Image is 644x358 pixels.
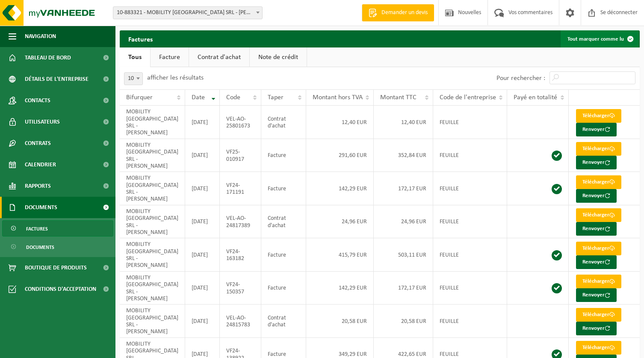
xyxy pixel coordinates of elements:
font: 10-883321 - MOBILITY [GEOGRAPHIC_DATA] SRL - [PERSON_NAME] - [GEOGRAPHIC_DATA] [117,9,337,16]
font: Contrat d'achat [268,314,286,328]
font: Télécharger [582,113,609,118]
font: Facture [268,285,286,291]
font: 415,79 EUR [339,252,367,258]
font: 12,40 EUR [401,119,426,126]
font: Renvoyer [582,193,605,198]
font: Montant hors TVA [313,94,363,101]
button: Renvoyer [576,123,617,136]
font: Télécharger [582,212,609,218]
a: Télécharger [576,142,621,156]
font: [DATE] [192,152,208,159]
font: Navigation [25,33,56,40]
font: 172,17 EUR [398,285,426,291]
font: [DATE] [192,318,208,325]
font: MOBILITY [GEOGRAPHIC_DATA] SRL - [PERSON_NAME] [126,142,178,169]
font: 291,60 EUR [339,152,367,159]
font: Renvoyer [582,127,605,132]
font: FEUILLE [440,318,459,325]
font: [DATE] [192,351,208,358]
font: Documents [26,245,54,250]
button: Renvoyer [576,189,617,203]
font: Pour rechercher : [496,75,545,82]
font: 142,29 EUR [339,186,367,192]
a: Télécharger [576,208,621,222]
font: Contrat d'achat [268,215,286,228]
font: VF24-163182 [226,248,244,261]
font: 503,11 EUR [398,252,426,258]
font: Tous [128,54,142,61]
a: Demander un devis [362,4,434,21]
font: Contacts [25,98,50,104]
font: Code de l'entreprise [440,94,496,101]
font: 142,29 EUR [339,285,367,291]
font: Taper [268,94,284,101]
font: MOBILITY [GEOGRAPHIC_DATA] SRL - [PERSON_NAME] [126,308,178,335]
button: Renvoyer [576,322,617,335]
button: Renvoyer [576,156,617,169]
span: 10 [124,73,142,85]
span: 10-883321 - MOBILITY NAMUR SRL - URBANO - FERNELMONT [113,7,262,19]
font: Note de crédit [258,54,298,61]
font: Utilisateurs [25,119,60,125]
font: Code [226,94,240,101]
font: Nouvelles [458,9,481,16]
font: 24,96 EUR [401,219,426,225]
a: Télécharger [576,341,621,355]
font: Montant TTC [380,94,417,101]
button: Renvoyer [576,255,617,269]
font: [DATE] [192,119,208,126]
font: Factures [128,36,153,43]
font: VEL-AO-24817389 [226,215,250,228]
font: afficher les résultats [147,74,204,81]
font: VF24-171191 [226,182,244,195]
font: Boutique de produits [25,265,87,271]
font: 12,40 EUR [342,119,367,126]
font: Télécharger [582,312,609,317]
font: Renvoyer [582,160,605,165]
font: [DATE] [192,186,208,192]
font: [DATE] [192,252,208,258]
font: Renvoyer [582,292,605,298]
font: MOBILITY [GEOGRAPHIC_DATA] SRL - [PERSON_NAME] [126,275,178,302]
font: Se déconnecter [600,9,638,16]
font: MOBILITY [GEOGRAPHIC_DATA] SRL - [PERSON_NAME] [126,208,178,236]
font: Facture [268,351,286,358]
a: Factures [2,220,113,237]
font: Tout marquer comme lu [567,36,624,42]
font: 24,96 EUR [342,219,367,225]
font: MOBILITY [GEOGRAPHIC_DATA] SRL - [PERSON_NAME] [126,175,178,202]
font: [DATE] [192,285,208,291]
font: FEUILLE [440,119,459,126]
font: Documents [25,204,57,211]
font: Télécharger [582,146,609,151]
span: 10 [124,72,143,85]
a: Documents [2,239,113,255]
font: Télécharger [582,278,609,284]
font: FEUILLE [440,285,459,291]
font: VEL-AO-24815783 [226,314,250,328]
font: FEUILLE [440,252,459,258]
font: Renvoyer [582,259,605,265]
a: Télécharger [576,275,621,288]
font: 20,58 EUR [401,318,426,325]
font: VF24-150357 [226,281,244,295]
font: Contrat d'achat [198,54,241,61]
font: [DATE] [192,219,208,225]
font: Tableau de bord [25,55,71,61]
font: Facture [159,54,180,61]
font: 10 [128,75,134,82]
font: 172,17 EUR [398,186,426,192]
font: VF25-010917 [226,149,244,162]
font: Télécharger [582,345,609,350]
font: Contrats [25,140,51,147]
font: 349,29 EUR [339,351,367,358]
span: 10-883321 - MOBILITY NAMUR SRL - URBANO - FERNELMONT [113,6,263,19]
font: MOBILITY [GEOGRAPHIC_DATA] SRL - [PERSON_NAME] [126,109,178,136]
font: FEUILLE [440,219,459,225]
a: Télécharger [576,109,621,123]
font: Payé en totalité [514,94,557,101]
font: Contrat d'achat [268,115,286,129]
font: Détails de l'entreprise [25,76,89,83]
font: MOBILITY [GEOGRAPHIC_DATA] SRL - [PERSON_NAME] [126,241,178,269]
font: FEUILLE [440,351,459,358]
